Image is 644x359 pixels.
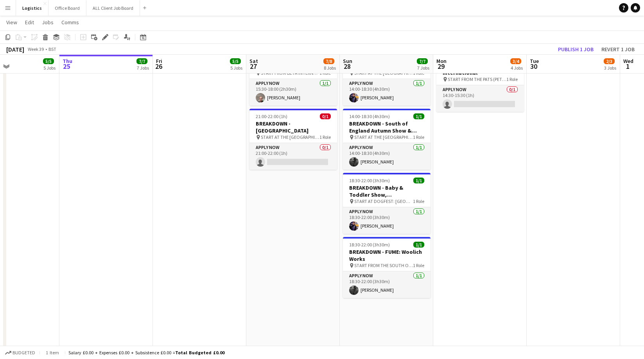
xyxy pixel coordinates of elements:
app-card-role: APPLY NOW1/115:30-18:00 (2h30m)[PERSON_NAME] [249,79,337,106]
span: 1 Role [506,76,518,82]
div: 3 Jobs [604,65,616,71]
span: Budgeted [13,350,35,355]
h3: BREAKDOWN - Baby & Toddler Show, [GEOGRAPHIC_DATA] [343,184,431,198]
span: Jobs [42,19,54,26]
span: START FROM THE SOUTH OF ENGLAND AUTUMN SHOW [354,262,413,268]
app-card-role: APPLY NOW0/114:30-15:30 (1h) [436,85,524,112]
span: 26 [155,62,162,71]
span: Comms [61,19,79,26]
div: Salary £0.00 + Expenses £0.00 + Subsistence £0.00 = [68,350,224,355]
span: Mon [436,57,447,65]
span: Total Budgeted £0.00 [175,350,224,355]
span: 1/1 [413,242,424,248]
app-job-card: 15:30-18:00 (2h30m)1/1BREAKDOWN - Childcare & Education Expo START FROM BETA INTERNATIONAL, NEC1 ... [249,45,337,106]
button: Office Board [48,0,86,16]
span: 7/8 [323,58,334,64]
button: Logistics [16,0,48,16]
div: 8 Jobs [324,65,336,71]
h3: BREAKDOWN - FUME: Woolich Works [343,248,431,262]
a: Edit [22,17,37,27]
span: 1/1 [413,113,424,119]
h3: BREAKDOWN - [GEOGRAPHIC_DATA] [249,120,337,134]
app-job-card: Draft14:30-15:30 (1h)0/1BREAKDOWN - BETA International START FROM THE PATS (PETS & AQUATIC) SHOW1... [436,45,524,112]
button: Revert 1 job [598,44,638,54]
app-job-card: 14:00-18:30 (4h30m)1/1BREAKDOWN - DogFEST: [GEOGRAPHIC_DATA] START AT THE [GEOGRAPHIC_DATA]1 Role... [343,45,431,106]
span: 25 [61,62,72,71]
span: 1 Role [413,262,424,268]
h3: BREAKDOWN - South of England Autumn Show & Horse Trials [343,120,431,134]
div: 5 Jobs [230,65,242,71]
app-card-role: APPLY NOW1/118:30-22:00 (3h30m)[PERSON_NAME] [343,271,431,298]
button: Publish 1 job [555,44,597,54]
span: 30 [529,62,539,71]
span: START AT THE [GEOGRAPHIC_DATA] [261,134,319,140]
span: 5/5 [230,58,241,64]
span: 7/7 [136,58,147,64]
a: Comms [58,17,82,27]
span: 1 Role [413,134,424,140]
span: 18:30-22:00 (3h30m) [349,178,390,183]
span: 1 Role [319,134,331,140]
span: 7/7 [417,58,428,64]
a: Jobs [39,17,57,27]
span: 5/5 [43,58,54,64]
span: START AT THE [GEOGRAPHIC_DATA] [354,134,413,140]
span: START FROM THE PATS (PETS & AQUATIC) SHOW [448,76,506,82]
span: Fri [156,57,162,65]
button: ALL Client Job Board [86,0,140,16]
app-card-role: APPLY NOW0/121:00-22:00 (1h) [249,143,337,170]
div: 7 Jobs [417,65,429,71]
app-job-card: 18:30-22:00 (3h30m)1/1BREAKDOWN - Baby & Toddler Show, [GEOGRAPHIC_DATA] START AT DOGFEST: [GEOGR... [343,173,431,234]
a: View [3,17,20,27]
app-job-card: 21:00-22:00 (1h)0/1BREAKDOWN - [GEOGRAPHIC_DATA] START AT THE [GEOGRAPHIC_DATA]1 RoleAPPLY NOW0/1... [249,109,337,170]
span: 1 item [43,350,62,355]
span: START AT DOGFEST: [GEOGRAPHIC_DATA] [354,198,413,204]
div: 7 Jobs [137,65,149,71]
div: 4 Jobs [511,65,523,71]
span: 1 [622,62,633,71]
span: Sat [249,57,258,65]
span: Sun [343,57,352,65]
span: Tue [530,57,539,65]
span: 18:30-22:00 (3h30m) [349,242,390,248]
span: 3/4 [510,58,521,64]
span: 28 [342,62,352,71]
app-card-role: APPLY NOW1/118:30-22:00 (3h30m)[PERSON_NAME] [343,207,431,234]
span: 29 [435,62,447,71]
div: 5 Jobs [43,65,56,71]
span: Edit [25,19,34,26]
span: 0/1 [320,113,331,119]
span: Thu [63,57,72,65]
app-job-card: 14:00-18:30 (4h30m)1/1BREAKDOWN - South of England Autumn Show & Horse Trials START AT THE [GEOGR... [343,109,431,170]
span: Week 39 [26,46,45,52]
app-card-role: APPLY NOW1/114:00-18:30 (4h30m)[PERSON_NAME] [343,79,431,106]
button: Budgeted [4,348,36,357]
span: 27 [248,62,258,71]
span: Wed [623,57,633,65]
span: 14:00-18:30 (4h30m) [349,113,390,119]
app-job-card: 18:30-22:00 (3h30m)1/1BREAKDOWN - FUME: Woolich Works START FROM THE SOUTH OF ENGLAND AUTUMN SHOW... [343,237,431,298]
span: 2/3 [604,58,615,64]
app-card-role: APPLY NOW1/114:00-18:30 (4h30m)[PERSON_NAME] [343,143,431,170]
span: 1 Role [413,198,424,204]
span: 21:00-22:00 (1h) [256,113,287,119]
span: 1/1 [413,178,424,183]
div: [DATE] [6,45,24,53]
span: View [6,19,17,26]
div: BST [48,46,56,52]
